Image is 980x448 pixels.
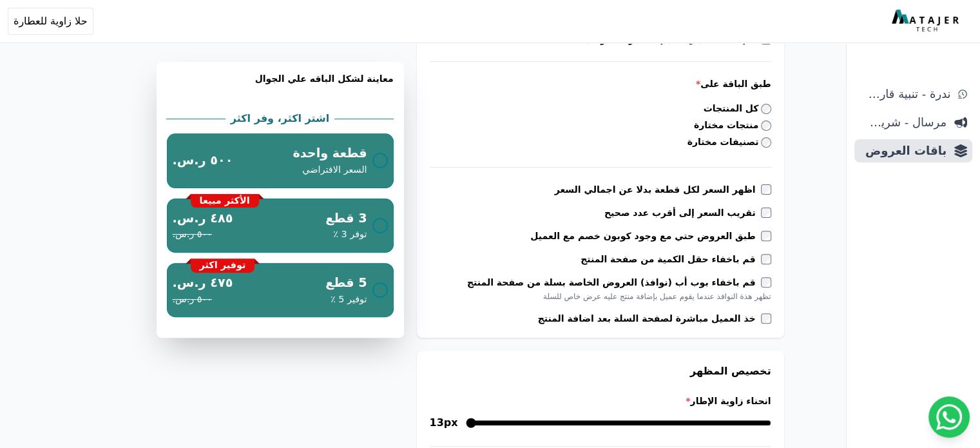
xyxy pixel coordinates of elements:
span: ٤٧٥ ر.س. [173,274,233,293]
span: 5 قطع [325,274,367,293]
input: منتجات مختارة [761,121,771,131]
span: ٤٨٥ ر.س. [173,209,233,228]
div: تظهر هذة النوافذ عندما يقوم عميل بإضافة منتج عليه عرض خاص للسلة [430,291,771,302]
label: طبق العروض حتي مع وجود كوبون خصم مع العميل [530,229,760,242]
span: 3 قطع [325,209,367,228]
span: توفير 5 ٪ [331,293,367,307]
span: ٥٠٠ ر.س. [173,228,212,242]
span: مرسال - شريط دعاية [860,113,946,131]
span: قطعة واحدة [293,144,367,163]
label: قم باخفاء بوب أب (نوافذ) العروض الخاصة بسلة من صفحة المنتج [467,276,761,289]
label: قم باخفاء حقل الكمية من صفحة المنتج [581,253,760,266]
div: الأكثر مبيعا [191,194,259,208]
h3: تخصيص المظهر [430,364,771,379]
span: باقات العروض [860,142,946,160]
div: توفير اكثر [191,258,255,273]
label: كل المنتجات [704,102,771,115]
span: 13px [430,415,458,431]
input: كل المنتجات [761,104,771,114]
label: تقريب السعر إلى أقرب عدد صحيح [604,206,761,219]
button: حلا زاوية للعطارة [8,8,93,35]
label: اظهر السعر لكل قطعة بدلا عن اجمالي السعر [555,183,761,196]
span: ٥٠٠ ر.س. [173,151,233,170]
label: منتجات مختارة [694,119,771,132]
h3: معاينة لشكل الباقه علي الجوال [167,72,394,101]
input: تصنيفات مختارة [761,137,771,148]
span: ٥٠٠ ر.س. [173,293,212,307]
label: خذ العميل مباشرة لصفحة السلة بعد اضافة المنتج [538,312,761,325]
label: انحناء زاوية الإطار [430,394,771,407]
span: ندرة - تنبية قارب علي النفاذ [860,85,950,103]
span: حلا زاوية للعطارة [14,14,88,29]
h2: اشتر اكثر، وفر اكثر [231,111,329,126]
label: طبق الباقة على [430,77,771,90]
img: MatajerTech Logo [892,10,962,33]
label: تصنيفات مختارة [687,135,771,149]
span: السعر الافتراضي [302,163,367,177]
span: توفر 3 ٪ [333,228,367,242]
